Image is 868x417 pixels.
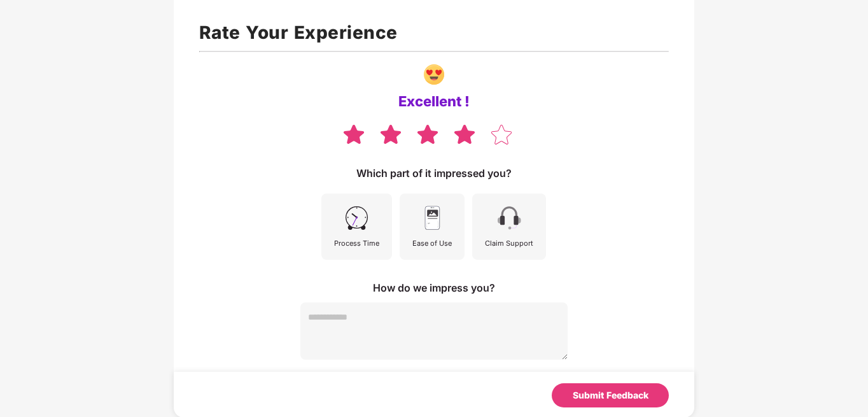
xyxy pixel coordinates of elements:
img: svg+xml;base64,PHN2ZyB4bWxucz0iaHR0cDovL3d3dy53My5vcmcvMjAwMC9zdmciIHdpZHRoPSI0NSIgaGVpZ2h0PSI0NS... [342,204,371,232]
img: svg+xml;base64,PHN2ZyB4bWxucz0iaHR0cDovL3d3dy53My5vcmcvMjAwMC9zdmciIHdpZHRoPSIzOCIgaGVpZ2h0PSIzNS... [379,123,403,145]
div: Submit Feedback [573,388,648,402]
img: svg+xml;base64,PHN2ZyB4bWxucz0iaHR0cDovL3d3dy53My5vcmcvMjAwMC9zdmciIHdpZHRoPSIzOCIgaGVpZ2h0PSIzNS... [489,123,514,146]
img: svg+xml;base64,PHN2ZyB4bWxucz0iaHR0cDovL3d3dy53My5vcmcvMjAwMC9zdmciIHdpZHRoPSIzOCIgaGVpZ2h0PSIzNS... [416,123,440,145]
div: Process Time [334,237,379,249]
h1: Rate Your Experience [199,18,669,46]
div: How do we impress you? [373,281,495,295]
img: svg+xml;base64,PHN2ZyB4bWxucz0iaHR0cDovL3d3dy53My5vcmcvMjAwMC9zdmciIHdpZHRoPSI0NSIgaGVpZ2h0PSI0NS... [418,204,447,232]
img: svg+xml;base64,PHN2ZyBpZD0iR3JvdXBfNDI1NDUiIGRhdGEtbmFtZT0iR3JvdXAgNDI1NDUiIHhtbG5zPSJodHRwOi8vd3... [424,64,444,85]
div: Which part of it impressed you? [356,166,512,180]
div: Excellent ! [398,92,470,110]
img: svg+xml;base64,PHN2ZyB4bWxucz0iaHR0cDovL3d3dy53My5vcmcvMjAwMC9zdmciIHdpZHRoPSI0NSIgaGVpZ2h0PSI0NS... [495,204,524,232]
img: svg+xml;base64,PHN2ZyB4bWxucz0iaHR0cDovL3d3dy53My5vcmcvMjAwMC9zdmciIHdpZHRoPSIzOCIgaGVpZ2h0PSIzNS... [342,123,366,145]
div: Ease of Use [412,237,452,249]
div: Claim Support [485,237,533,249]
img: svg+xml;base64,PHN2ZyB4bWxucz0iaHR0cDovL3d3dy53My5vcmcvMjAwMC9zdmciIHdpZHRoPSIzOCIgaGVpZ2h0PSIzNS... [452,123,477,145]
